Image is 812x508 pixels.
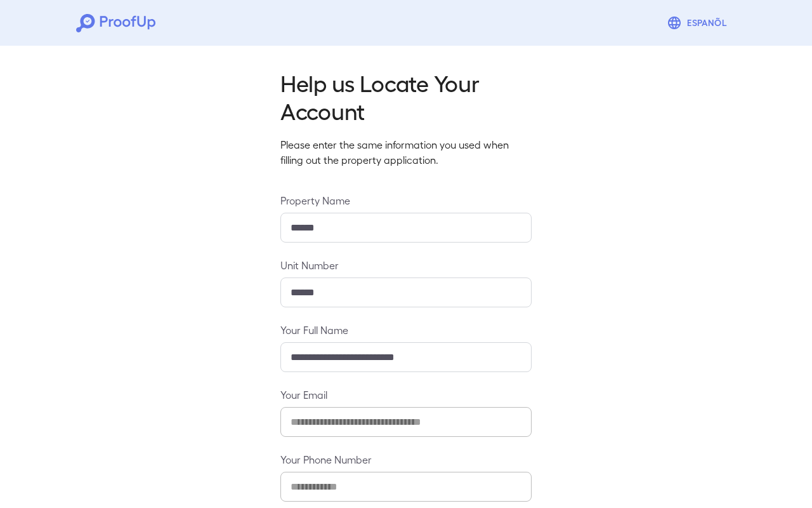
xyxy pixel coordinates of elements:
label: Your Full Name [280,323,532,337]
label: Unit Number [280,258,532,272]
p: Please enter the same information you used when filling out the property application. [280,137,532,168]
label: Your Email [280,387,532,402]
h2: Help us Locate Your Account [280,69,532,124]
label: Property Name [280,193,532,208]
button: Espanõl [662,10,736,36]
label: Your Phone Number [280,452,532,467]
